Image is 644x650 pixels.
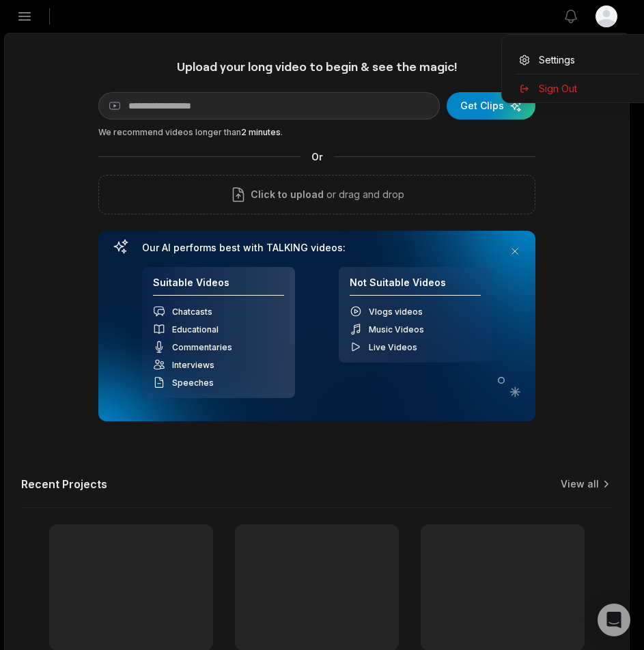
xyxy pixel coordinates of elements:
[241,127,281,137] span: 2 minutes
[324,186,404,203] p: or drag and drop
[172,342,232,352] span: Commentaries
[172,378,214,388] span: Speeches
[539,53,575,67] span: Settings
[98,59,535,74] h1: Upload your long video to begin & see the magic!
[350,277,481,296] h4: Not Suitable Videos
[21,477,107,491] h2: Recent Projects
[172,324,219,335] span: Educational
[369,307,423,317] span: Vlogs videos
[98,126,535,139] div: We recommend videos longer than .
[598,604,630,636] div: Open Intercom Messenger
[142,242,492,254] h3: Our AI performs best with TALKING videos:
[251,186,324,203] span: Click to upload
[539,81,577,96] span: Sign Out
[172,360,214,370] span: Interviews
[369,342,417,352] span: Live Videos
[300,150,334,164] span: Or
[561,477,599,491] a: View all
[369,324,424,335] span: Music Videos
[153,277,284,296] h4: Suitable Videos
[172,307,212,317] span: Chatcasts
